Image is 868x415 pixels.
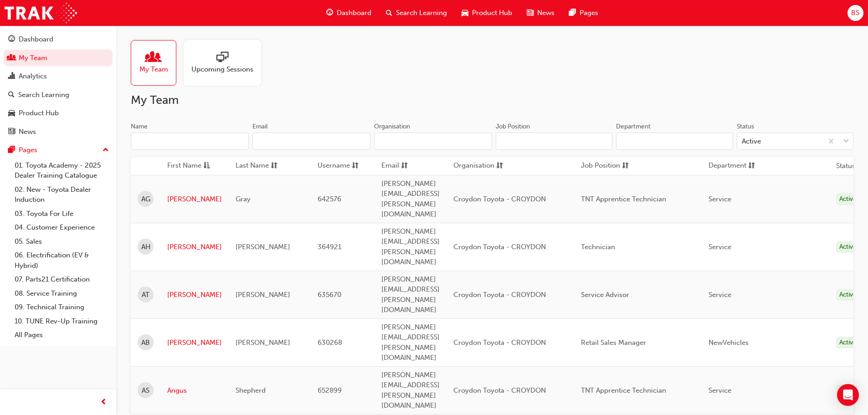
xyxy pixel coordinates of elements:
[167,385,222,396] a: Angus
[386,7,392,19] span: search-icon
[141,242,150,252] span: AH
[19,71,47,82] div: Analytics
[11,207,113,221] a: 03. Toyota For Life
[4,87,113,103] a: Search Learning
[396,8,447,18] span: Search Learning
[236,160,286,172] button: Last Namesorting-icon
[537,8,555,18] span: News
[318,291,341,299] span: 635670
[709,195,731,203] span: Service
[836,337,860,349] div: Active
[19,34,53,45] div: Dashboard
[19,127,36,137] div: News
[11,183,113,207] a: 02. New - Toyota Dealer Induction
[141,194,150,205] span: AG
[167,160,201,172] span: First Name
[843,136,849,148] span: down-icon
[569,7,576,19] span: pages-icon
[167,338,222,348] a: [PERSON_NAME]
[4,142,113,159] button: Pages
[837,384,859,406] div: Open Intercom Messenger
[453,160,494,172] span: Organisation
[581,243,615,251] span: Technician
[496,122,530,131] div: Job Position
[131,40,184,86] a: My Team
[4,68,113,85] a: Analytics
[836,384,860,397] div: Active
[836,161,855,171] th: Status
[100,397,107,408] span: prev-icon
[11,287,113,301] a: 08. Service Training
[847,5,863,21] button: BS
[236,243,290,251] span: [PERSON_NAME]
[616,122,651,131] div: Department
[748,160,755,172] span: sorting-icon
[11,272,113,287] a: 07. Parts21 Certification
[131,93,853,108] h2: My Team
[581,386,666,395] span: TNT Apprentice Technician
[562,4,606,22] a: pages-iconPages
[622,160,629,172] span: sorting-icon
[131,122,148,131] div: Name
[8,146,15,154] span: pages-icon
[472,8,512,18] span: Product Hub
[581,291,629,299] span: Service Advisor
[453,195,546,203] span: Croydon Toyota - CROYDON
[709,338,749,347] span: NewVehicles
[381,371,440,410] span: [PERSON_NAME][EMAIL_ADDRESS][PERSON_NAME][DOMAIN_NAME]
[851,8,859,18] span: BS
[236,291,290,299] span: [PERSON_NAME]
[581,160,631,172] button: Job Positionsorting-icon
[318,386,342,395] span: 652899
[381,227,440,266] span: [PERSON_NAME][EMAIL_ADDRESS][PERSON_NAME][DOMAIN_NAME]
[4,105,113,122] a: Product Hub
[142,385,149,396] span: AS
[203,160,210,172] span: asc-icon
[581,160,620,172] span: Job Position
[11,235,113,249] a: 05. Sales
[271,160,277,172] span: sorting-icon
[709,386,731,395] span: Service
[581,338,646,347] span: Retail Sales Manager
[191,64,253,75] span: Upcoming Sessions
[836,193,860,205] div: Active
[184,40,268,86] a: Upcoming Sessions
[139,64,168,75] span: My Team
[381,323,440,362] span: [PERSON_NAME][EMAIL_ADDRESS][PERSON_NAME][DOMAIN_NAME]
[167,194,222,205] a: [PERSON_NAME]
[11,314,113,328] a: 10. TUNE Rev-Up Training
[318,160,350,172] span: Username
[148,51,159,64] span: people-icon
[252,133,370,150] input: Email
[519,4,562,22] a: news-iconNews
[326,7,333,19] span: guage-icon
[18,90,69,100] div: Search Learning
[142,290,149,300] span: AT
[318,160,368,172] button: Usernamesorting-icon
[381,179,440,219] span: [PERSON_NAME][EMAIL_ADDRESS][PERSON_NAME][DOMAIN_NAME]
[11,300,113,314] a: 09. Technical Training
[616,133,733,150] input: Department
[709,243,731,251] span: Service
[352,160,359,172] span: sorting-icon
[236,386,266,395] span: Shepherd
[318,243,341,251] span: 364921
[11,220,113,235] a: 04. Customer Experience
[381,275,440,314] span: [PERSON_NAME][EMAIL_ADDRESS][PERSON_NAME][DOMAIN_NAME]
[141,338,150,348] span: AB
[216,51,228,64] span: sessionType_ONLINE_URL-icon
[454,4,519,22] a: car-iconProduct Hub
[836,241,860,253] div: Active
[581,195,666,203] span: TNT Apprentice Technician
[236,338,290,347] span: [PERSON_NAME]
[103,144,109,156] span: up-icon
[318,195,341,203] span: 642576
[453,160,503,172] button: Organisationsorting-icon
[580,8,598,18] span: Pages
[709,160,746,172] span: Department
[836,289,860,301] div: Active
[527,7,534,19] span: news-icon
[8,72,15,81] span: chart-icon
[252,122,268,131] div: Email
